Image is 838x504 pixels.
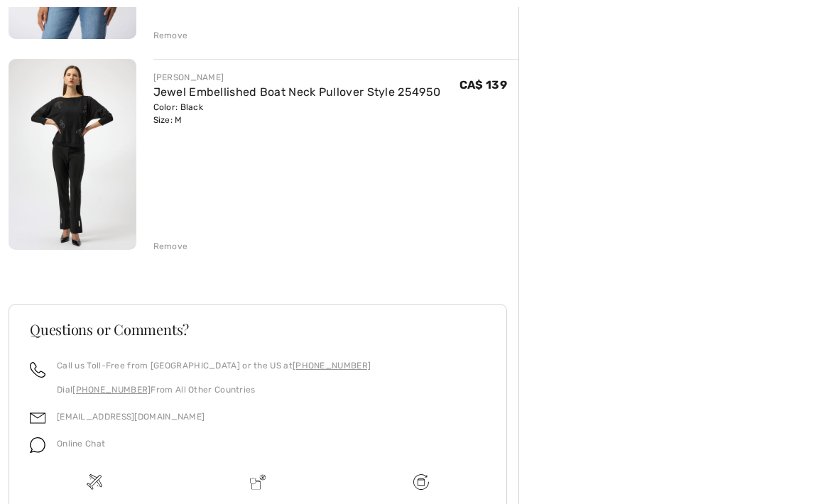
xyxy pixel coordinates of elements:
img: chat [30,437,45,453]
span: CA$ 139 [459,78,507,92]
a: [PHONE_NUMBER] [72,385,151,395]
img: Free shipping on orders over $99 [413,474,429,490]
a: Jewel Embellished Boat Neck Pullover Style 254950 [153,85,441,99]
div: Remove [153,29,188,42]
img: Free shipping on orders over $99 [87,474,102,490]
span: Online Chat [57,439,105,449]
p: Call us Toll-Free from [GEOGRAPHIC_DATA] or the US at [57,359,371,372]
div: [PERSON_NAME] [153,71,441,84]
div: Color: Black Size: M [153,101,441,126]
img: Delivery is a breeze since we pay the duties! [250,474,266,490]
img: Jewel Embellished Boat Neck Pullover Style 254950 [9,59,136,250]
a: [EMAIL_ADDRESS][DOMAIN_NAME] [57,412,205,422]
div: Remove [153,240,188,253]
img: call [30,362,45,378]
a: [PHONE_NUMBER] [293,361,371,371]
img: email [30,410,45,426]
h3: Questions or Comments? [30,322,486,336]
p: Dial From All Other Countries [57,383,371,396]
